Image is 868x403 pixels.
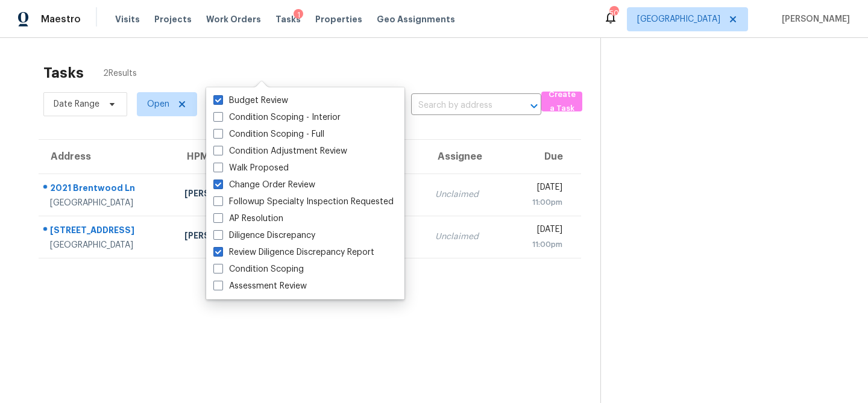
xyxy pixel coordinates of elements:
label: Condition Adjustment Review [213,145,347,157]
th: Address [39,140,175,173]
div: [PERSON_NAME] [184,187,280,202]
label: AP Resolution [213,213,283,225]
div: Unclaimed [435,189,497,201]
span: 2 Results [103,67,137,80]
label: Diligence Discrepancy [213,230,315,242]
div: 50 [609,7,618,19]
span: [GEOGRAPHIC_DATA] [637,13,720,25]
div: [DATE] [515,223,562,239]
div: 11:00pm [515,196,562,208]
span: Maestro [41,13,81,25]
div: [DATE] [515,181,562,196]
div: Unclaimed [435,231,497,243]
th: HPM [175,140,289,173]
h2: Tasks [43,67,84,79]
label: Condition Scoping [213,263,304,275]
label: Walk Proposed [213,162,289,174]
label: Budget Review [213,95,288,107]
div: [PERSON_NAME] [184,230,280,245]
input: Search by address [411,96,508,115]
div: [GEOGRAPHIC_DATA] [50,197,165,209]
span: Work Orders [206,13,261,25]
span: Visits [115,13,140,25]
label: Condition Scoping - Interior [213,111,341,123]
label: Review Diligence Discrepancy Report [213,246,374,258]
span: Projects [154,13,192,25]
span: Geo Assignments [377,13,455,25]
th: Due [506,140,581,173]
span: Tasks [275,15,301,23]
label: Condition Scoping - Full [213,128,324,140]
button: Create a Task [541,92,582,111]
div: 1 [294,9,303,21]
div: 11:00pm [515,239,562,251]
span: [PERSON_NAME] [777,13,850,25]
span: Date Range [54,98,99,110]
span: Properties [315,13,362,25]
div: [GEOGRAPHIC_DATA] [50,239,165,251]
span: Create a Task [547,88,576,116]
label: Assessment Review [213,280,307,292]
label: Change Order Review [213,179,315,191]
div: [STREET_ADDRESS] [50,224,165,239]
span: Open [147,98,169,110]
label: Followup Specialty Inspection Requested [213,196,394,208]
button: Open [526,98,542,114]
th: Assignee [426,140,506,173]
div: 2021 Brentwood Ln [50,182,165,197]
